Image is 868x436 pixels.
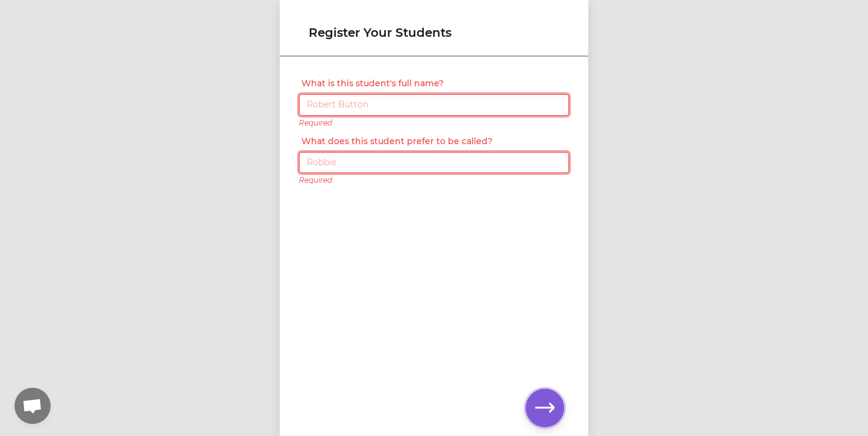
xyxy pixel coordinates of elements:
p: Required [299,118,332,128]
label: What does this student prefer to be called? [301,135,569,147]
input: Robbie [299,152,569,174]
a: Open chat [14,388,51,424]
label: What is this student's full name? [301,77,569,89]
p: Required [299,175,332,185]
input: Robert Button [299,94,569,116]
h1: Register Your Students [309,24,559,41]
